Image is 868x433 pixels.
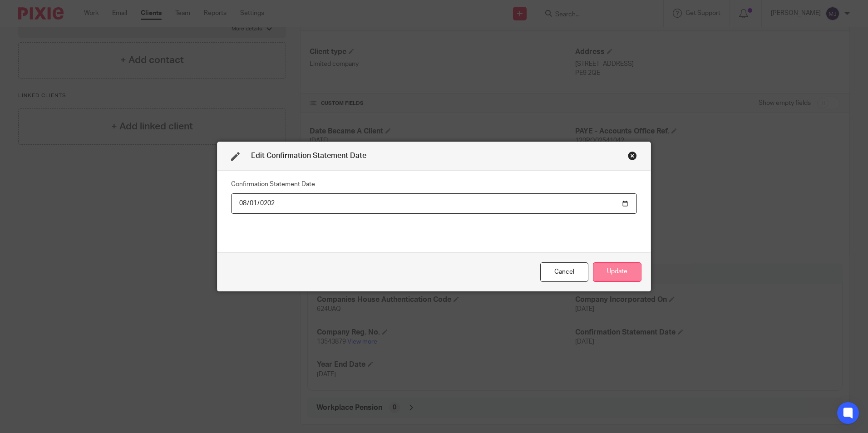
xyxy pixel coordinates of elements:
div: Close this dialog window [540,262,588,282]
label: Confirmation Statement Date [231,180,315,189]
input: YYYY-MM-DD [231,193,637,214]
div: Close this dialog window [628,151,637,160]
span: Edit Confirmation Statement Date [251,152,366,159]
button: Update [593,262,641,282]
